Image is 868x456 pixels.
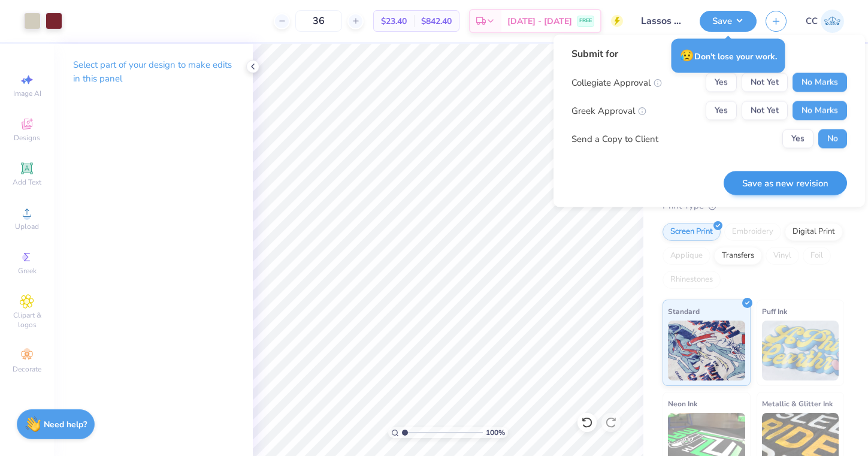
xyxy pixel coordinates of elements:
[663,247,710,265] div: Applique
[668,321,745,380] img: Standard
[571,47,847,61] div: Submit for
[632,9,691,33] input: Untitled Design
[793,73,847,92] button: No Marks
[724,171,847,195] button: Save as new revision
[700,11,757,32] button: Save
[18,266,37,276] span: Greek
[44,419,87,430] strong: Need help?
[742,73,788,92] button: Not Yet
[668,305,700,318] span: Standard
[762,305,787,318] span: Puff Ink
[571,104,646,117] div: Greek Approval
[821,10,844,33] img: Camille Colpoys
[706,101,737,120] button: Yes
[766,247,799,265] div: Vinyl
[806,14,818,28] span: CC
[714,247,762,265] div: Transfers
[571,132,658,146] div: Send a Copy to Client
[13,89,41,98] span: Image AI
[486,427,505,438] span: 100 %
[762,397,833,410] span: Metallic & Glitter Ink
[6,310,48,330] span: Clipart & logos
[672,39,785,73] div: Don’t lose your work.
[706,73,737,92] button: Yes
[793,101,847,120] button: No Marks
[421,15,452,28] span: $842.40
[15,222,39,231] span: Upload
[724,223,781,241] div: Embroidery
[295,10,342,32] input: – –
[663,271,721,289] div: Rhinestones
[782,129,813,149] button: Yes
[668,397,697,410] span: Neon Ink
[507,15,572,28] span: [DATE] - [DATE]
[742,101,788,120] button: Not Yet
[806,10,844,33] a: CC
[762,321,839,380] img: Puff Ink
[680,48,694,64] span: 😥
[571,76,662,89] div: Collegiate Approval
[663,223,721,241] div: Screen Print
[381,15,407,28] span: $23.40
[73,58,234,86] p: Select part of your design to make edits in this panel
[803,247,831,265] div: Foil
[818,129,847,149] button: No
[13,364,41,374] span: Decorate
[579,17,592,25] span: FREE
[785,223,843,241] div: Digital Print
[14,133,40,143] span: Designs
[13,177,41,187] span: Add Text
